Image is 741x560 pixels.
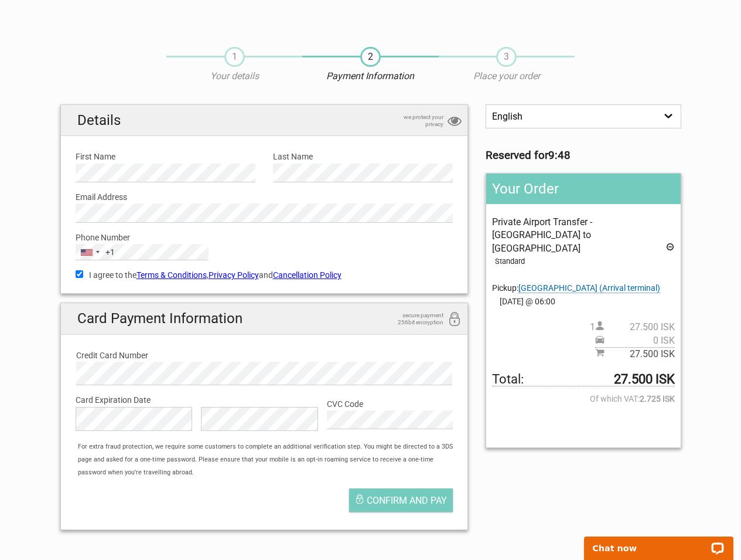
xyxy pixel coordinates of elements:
[605,348,675,361] span: 27.500 ISK
[209,270,259,280] a: Privacy Policy
[105,246,115,259] div: +1
[349,488,453,512] button: Confirm and pay
[224,47,245,67] span: 1
[273,270,342,280] a: Cancellation Policy
[605,321,675,334] span: 27.500 ISK
[590,321,675,334] span: 1 person(s)
[367,495,447,506] span: Confirm and pay
[492,373,674,386] span: Total to be paid
[166,70,302,83] p: Your details
[76,150,255,163] label: First Name
[136,270,207,280] a: Terms & Conditions
[595,334,675,347] span: Pickup price
[486,149,681,162] h3: Reserved for
[72,440,467,480] div: For extra fraud protection, we require some customers to complete an additional verification step...
[548,149,571,162] strong: 9:48
[273,150,453,163] label: Last Name
[76,191,453,203] label: Email Address
[605,334,675,347] span: 0 ISK
[360,47,381,67] span: 2
[495,255,674,268] div: Standard
[439,70,575,83] p: Place your order
[640,392,675,405] strong: 2.725 ISK
[385,312,443,326] span: secure payment 256bit encryption
[76,269,453,281] label: I agree to the , and
[76,393,453,406] label: Card Expiration Date
[76,231,453,244] label: Phone Number
[302,70,438,83] p: Payment Information
[492,283,660,293] span: Pickup:
[492,392,674,405] span: Of which VAT:
[385,114,443,128] span: we protect your privacy
[496,47,517,67] span: 3
[76,349,453,362] label: Credit Card Number
[518,283,660,293] span: Change pickup place
[327,398,453,410] label: CVC Code
[492,295,674,308] span: [DATE] @ 06:00
[448,114,462,130] i: privacy protection
[614,373,675,386] strong: 27.500 ISK
[61,303,468,334] h2: Card Payment Information
[595,347,675,361] span: Subtotal
[576,523,741,560] iframe: LiveChat chat widget
[76,245,115,260] button: Selected country
[61,105,468,136] h2: Details
[492,216,592,254] span: Private Airport Transfer - [GEOGRAPHIC_DATA] to [GEOGRAPHIC_DATA]
[486,174,680,204] h2: Your Order
[448,312,462,328] i: 256bit encryption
